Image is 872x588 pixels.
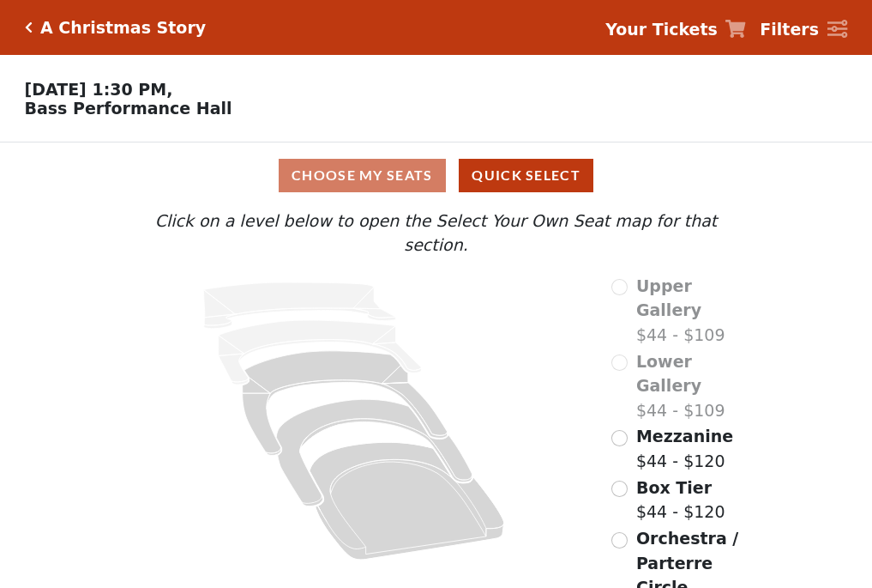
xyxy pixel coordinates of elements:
[121,209,750,258] p: Click on a level below to open the Select Your Own Seat map for that section.
[636,349,751,423] label: $44 - $109
[636,424,733,473] label: $44 - $120
[605,17,746,42] a: Your Tickets
[605,20,718,39] strong: Your Tickets
[219,320,422,385] path: Lower Gallery - Seats Available: 0
[636,352,701,396] span: Lower Gallery
[636,276,701,320] span: Upper Gallery
[636,478,712,497] span: Box Tier
[760,17,847,42] a: Filters
[204,282,396,329] path: Upper Gallery - Seats Available: 0
[310,442,505,560] path: Orchestra / Parterre Circle - Seats Available: 130
[636,274,751,348] label: $44 - $109
[636,427,733,446] span: Mezzanine
[760,20,819,39] strong: Filters
[459,159,593,192] button: Quick Select
[25,21,33,33] a: Click here to go back to filters
[40,18,206,38] h5: A Christmas Story
[636,476,725,524] label: $44 - $120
